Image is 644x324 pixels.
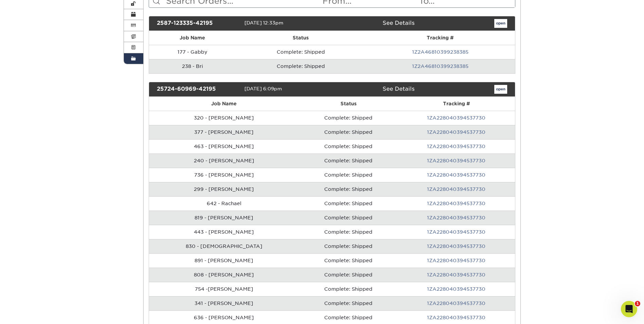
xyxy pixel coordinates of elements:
[149,139,299,154] td: 463 - [PERSON_NAME]
[152,19,244,28] div: 2587-123335-42195
[299,282,398,296] td: Complete: Shipped
[299,182,398,196] td: Complete: Shipped
[427,215,485,220] a: 1ZA228040394537730
[299,268,398,282] td: Complete: Shipped
[398,97,515,111] th: Tracking #
[244,86,282,91] span: [DATE] 6:09pm
[427,115,485,121] a: 1ZA228040394537730
[149,154,299,168] td: 240 - [PERSON_NAME]
[149,225,299,239] td: 443 - [PERSON_NAME]
[299,196,398,211] td: Complete: Shipped
[299,211,398,225] td: Complete: Shipped
[149,253,299,268] td: 891 - [PERSON_NAME]
[383,86,415,92] a: See Details
[299,154,398,168] td: Complete: Shipped
[366,31,515,45] th: Tracking #
[149,45,236,59] td: 177 - Gabby
[621,301,637,317] iframe: Intercom live chat
[427,229,485,235] a: 1ZA228040394537730
[412,64,468,69] a: 1Z2A46810399238385
[236,31,366,45] th: Status
[412,49,468,55] a: 1Z2A46810399238385
[149,239,299,253] td: 830 - [DEMOGRAPHIC_DATA]
[299,139,398,154] td: Complete: Shipped
[149,196,299,211] td: 642 - Rachael
[299,239,398,253] td: Complete: Shipped
[152,85,244,94] div: 25724-60969-42195
[427,272,485,277] a: 1ZA228040394537730
[299,168,398,182] td: Complete: Shipped
[299,125,398,139] td: Complete: Shipped
[244,20,283,25] span: [DATE] 12:33pm
[494,85,507,94] a: open
[427,258,485,263] a: 1ZA228040394537730
[427,158,485,163] a: 1ZA228040394537730
[2,303,58,322] iframe: Google Customer Reviews
[236,59,366,73] td: Complete: Shipped
[299,111,398,125] td: Complete: Shipped
[299,97,398,111] th: Status
[427,172,485,178] a: 1ZA228040394537730
[149,97,299,111] th: Job Name
[494,19,507,28] a: open
[149,282,299,296] td: 754 -[PERSON_NAME]
[383,20,415,26] a: See Details
[299,253,398,268] td: Complete: Shipped
[149,296,299,310] td: 341 - [PERSON_NAME]
[427,144,485,149] a: 1ZA228040394537730
[149,59,236,73] td: 238 - Bri
[427,129,485,135] a: 1ZA228040394537730
[635,301,640,306] span: 1
[149,125,299,139] td: 377 - [PERSON_NAME]
[149,111,299,125] td: 320 - [PERSON_NAME]
[149,182,299,196] td: 299 - [PERSON_NAME]
[149,268,299,282] td: 808 - [PERSON_NAME]
[149,211,299,225] td: 819 - [PERSON_NAME]
[427,315,485,320] a: 1ZA228040394537730
[299,225,398,239] td: Complete: Shipped
[299,296,398,310] td: Complete: Shipped
[427,186,485,192] a: 1ZA228040394537730
[427,301,485,306] a: 1ZA228040394537730
[149,168,299,182] td: 736 - [PERSON_NAME]
[236,45,366,59] td: Complete: Shipped
[149,31,236,45] th: Job Name
[427,201,485,206] a: 1ZA228040394537730
[427,244,485,249] a: 1ZA228040394537730
[427,286,485,292] a: 1ZA228040394537730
